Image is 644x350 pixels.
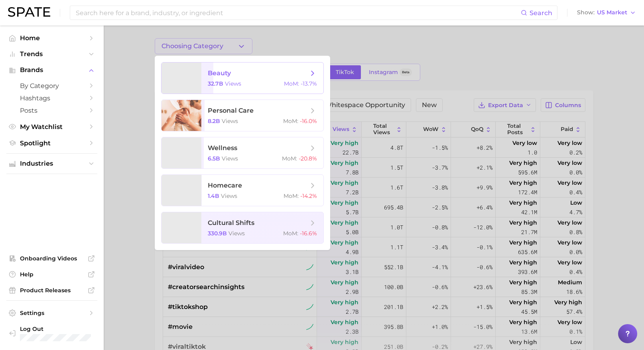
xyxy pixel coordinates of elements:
span: MoM : [283,230,298,237]
span: views [228,230,245,237]
span: 8.2b [208,117,220,125]
span: views [225,80,241,87]
span: wellness [208,144,237,152]
span: Log Out [20,325,93,332]
img: SPATE [8,7,50,17]
span: -14.2% [300,192,317,199]
span: Trends [20,51,84,58]
span: by Category [20,82,84,90]
a: Log out. Currently logged in with e-mail cassandra@mykitsch.com. [6,323,97,344]
a: Product Releases [6,284,97,296]
span: MoM : [284,80,299,87]
span: cultural shifts [208,219,254,227]
a: My Watchlist [6,121,97,133]
a: by Category [6,80,97,92]
span: views [222,117,238,125]
a: Onboarding Videos [6,252,97,264]
ul: Choosing Category [155,56,330,250]
span: 32.7b [208,80,223,87]
span: Home [20,34,84,42]
span: MoM : [284,192,299,199]
span: 1.4b [208,192,219,199]
a: Spotlight [6,137,97,149]
span: -20.8% [299,155,317,162]
button: Trends [6,48,97,60]
a: Help [6,268,97,280]
span: 330.9b [208,230,227,237]
span: 6.5b [208,155,220,162]
span: homecare [208,182,242,189]
span: Help [20,271,84,278]
span: beauty [208,69,231,77]
a: Home [6,32,97,44]
span: MoM : [283,117,298,125]
span: Spotlight [20,139,84,147]
a: Hashtags [6,92,97,104]
a: Posts [6,104,97,117]
input: Search here for a brand, industry, or ingredient [75,6,521,20]
button: Brands [6,64,97,76]
span: -16.6% [300,230,317,237]
button: Industries [6,158,97,170]
span: views [221,192,237,199]
span: Product Releases [20,287,84,294]
span: personal care [208,107,254,114]
span: views [222,155,238,162]
span: MoM : [282,155,297,162]
span: -16.0% [300,117,317,125]
span: Brands [20,66,84,74]
span: Posts [20,107,84,114]
span: Settings [20,309,84,317]
span: Industries [20,160,84,167]
button: ShowUS Market [575,8,638,18]
span: -13.7% [301,80,317,87]
span: Hashtags [20,94,84,102]
span: Show [577,10,595,15]
span: Onboarding Videos [20,255,84,262]
span: My Watchlist [20,123,84,131]
span: Search [530,9,552,17]
span: US Market [597,10,627,15]
a: Settings [6,307,97,319]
